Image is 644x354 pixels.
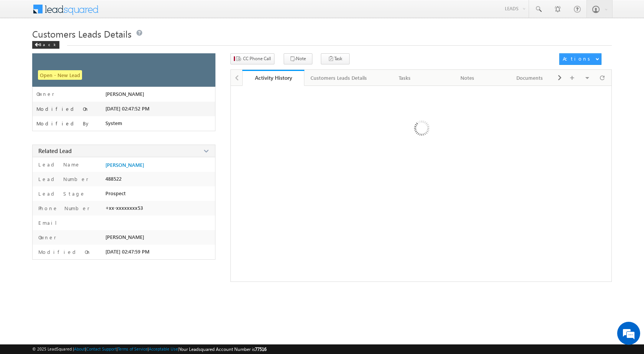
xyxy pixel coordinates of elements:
[149,346,178,351] a: Acceptable Use
[105,249,149,255] span: [DATE] 02:47:59 PM
[36,219,63,226] label: Email
[105,162,144,168] a: [PERSON_NAME]
[284,53,312,64] button: Note
[442,73,492,82] div: Notes
[105,205,143,211] span: +xx-xxxxxxxx53
[36,205,90,212] label: Phone Number
[36,176,89,183] label: Lead Number
[105,176,122,182] span: 488522
[36,120,90,127] label: Modified By
[105,91,144,97] span: [PERSON_NAME]
[36,234,56,241] label: Owner
[38,147,72,155] span: Related Lead
[255,346,266,352] span: 77516
[86,346,117,351] a: Contact Support
[248,74,299,81] div: Activity History
[559,53,601,65] button: Actions
[310,73,367,82] div: Customers Leads Details
[105,105,149,112] span: [DATE] 02:47:52 PM
[242,70,305,86] a: Activity History
[230,53,274,64] button: CC Phone Call
[321,53,350,64] button: Task
[380,73,429,82] div: Tasks
[105,190,126,196] span: Prospect
[436,70,499,86] a: Notes
[243,55,271,62] span: CC Phone Call
[505,73,554,82] div: Documents
[374,70,436,86] a: Tasks
[38,70,82,80] span: Open - New Lead
[36,249,91,255] label: Modified On
[105,234,144,240] span: [PERSON_NAME]
[32,41,59,49] div: Back
[105,120,122,126] span: System
[36,91,54,97] label: Owner
[381,90,461,169] img: Loading ...
[36,161,80,168] label: Lead Name
[36,106,89,112] label: Modified On
[32,28,131,40] span: Customers Leads Details
[179,346,266,352] span: Your Leadsquared Account Number is
[36,190,85,197] label: Lead Stage
[32,346,266,353] span: © 2025 LeadSquared | | | | |
[118,346,148,351] a: Terms of Service
[74,346,85,351] a: About
[304,70,374,86] a: Customers Leads Details
[499,70,561,86] a: Documents
[563,55,593,62] div: Actions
